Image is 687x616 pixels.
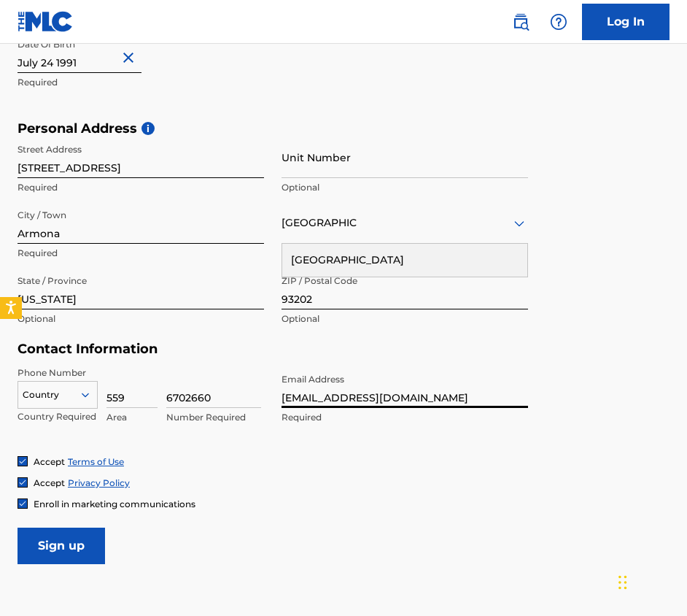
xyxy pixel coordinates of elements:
[18,478,27,487] img: checkbox
[68,477,130,488] a: Privacy Policy
[34,456,65,467] span: Accept
[18,76,264,89] p: Required
[18,120,669,137] h5: Personal Address
[120,36,141,80] button: Close
[614,546,687,616] iframe: Chat Widget
[18,410,98,423] p: Country Required
[18,499,27,508] img: checkbox
[282,312,528,326] p: Optional
[544,7,573,36] div: Help
[18,341,528,358] h5: Contact Information
[282,181,528,194] p: Optional
[282,244,527,277] div: [GEOGRAPHIC_DATA]
[106,411,158,424] p: Area
[506,7,535,36] a: Public Search
[18,457,27,466] img: checkbox
[18,312,264,326] p: Optional
[141,122,155,135] span: i
[34,498,195,509] span: Enroll in marketing communications
[282,411,528,424] p: Required
[512,13,529,31] img: search
[550,13,567,31] img: help
[582,4,669,40] a: Log In
[18,181,264,194] p: Required
[18,11,74,32] img: MLC Logo
[34,477,65,488] span: Accept
[618,561,627,604] div: Drag
[18,528,105,564] input: Sign up
[18,247,264,260] p: Required
[68,456,124,467] a: Terms of Use
[166,411,261,424] p: Number Required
